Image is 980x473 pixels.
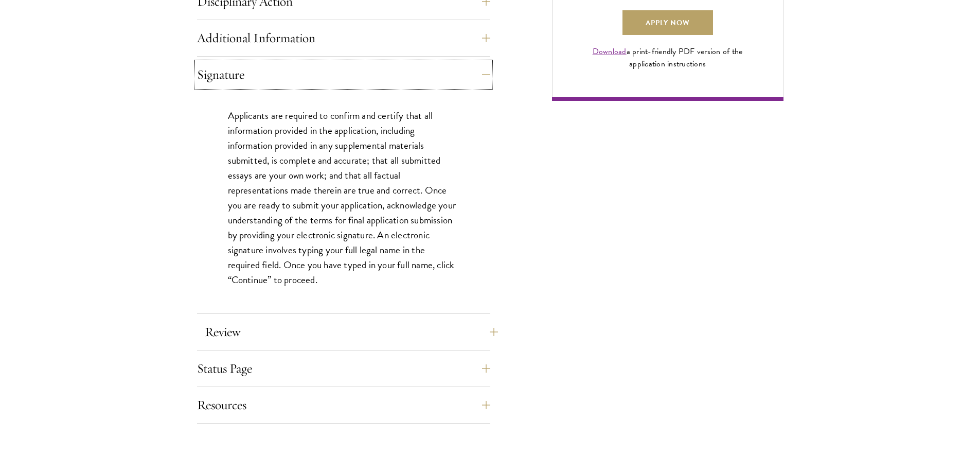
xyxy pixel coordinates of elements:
[197,26,490,50] button: Additional Information
[581,45,755,70] div: a print-friendly PDF version of the application instructions
[197,393,490,417] button: Resources
[205,320,498,344] button: Review
[197,356,490,381] button: Status Page
[593,45,627,58] a: Download
[197,62,490,87] button: Signature
[622,10,713,35] a: Apply Now
[228,108,459,288] p: Applicants are required to confirm and certify that all information provided in the application, ...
